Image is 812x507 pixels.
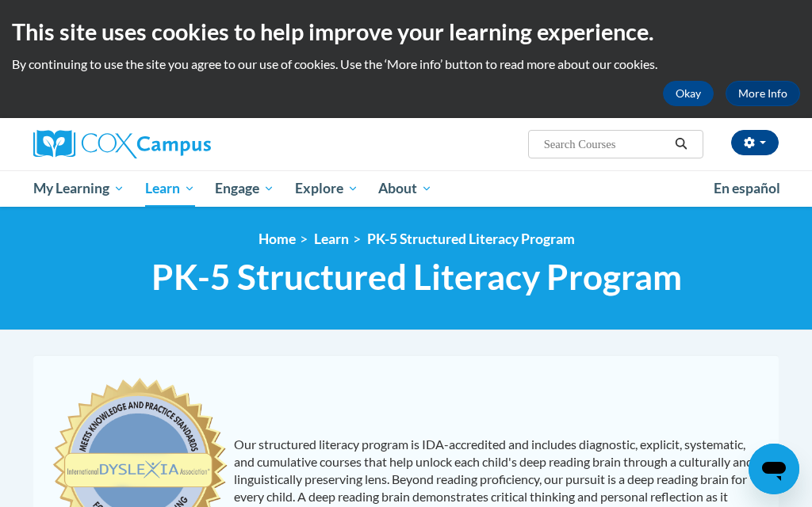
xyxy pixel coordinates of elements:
[367,231,575,247] a: PK-5 Structured Literacy Program
[714,180,780,196] span: En español
[314,231,349,247] a: Learn
[369,170,443,207] a: About
[731,130,779,155] button: Account Settings
[151,256,682,298] span: PK-5 Structured Literacy Program
[285,170,369,207] a: Explore
[703,172,791,205] a: En español
[33,130,266,158] a: Cox Campus
[726,81,800,106] a: More Info
[205,170,285,207] a: Engage
[33,179,124,198] span: My Learning
[135,170,205,207] a: Learn
[295,179,358,198] span: Explore
[378,179,432,198] span: About
[21,170,791,207] div: Main menu
[12,55,800,73] p: By continuing to use the site you agree to our use of cookies. Use the ‘More info’ button to read...
[33,130,211,158] img: Cox Campus
[259,231,296,247] a: Home
[23,170,135,207] a: My Learning
[749,444,799,494] iframe: Button to launch messaging window
[12,16,800,48] h2: This site uses cookies to help improve your learning experience.
[663,81,714,106] button: Okay
[145,179,195,198] span: Learn
[215,179,274,198] span: Engage
[542,135,669,154] input: Search Courses
[669,135,693,154] button: Search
